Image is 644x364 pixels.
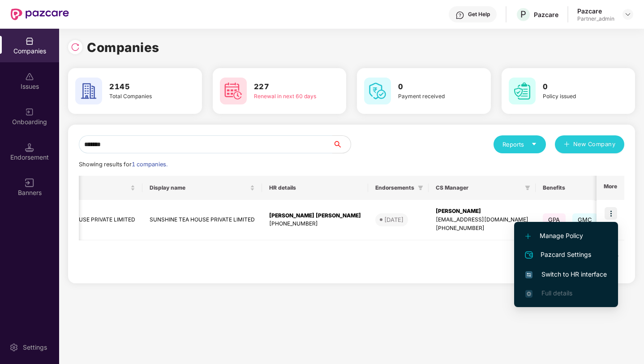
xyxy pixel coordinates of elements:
[564,141,570,148] span: plus
[524,250,534,260] img: svg+xml;base64,PHN2ZyB4bWxucz0iaHR0cDovL3d3dy53My5vcmcvMjAwMC9zdmciIHdpZHRoPSIyNCIgaGVpZ2h0PSIyNC...
[31,184,129,191] span: Registered name
[525,269,607,279] span: Switch to HR interface
[398,92,465,101] div: Payment received
[525,290,532,297] img: svg+xml;base64,PHN2ZyB4bWxucz0iaHR0cDovL3d3dy53My5vcmcvMjAwMC9zdmciIHdpZHRoPSIxNi4zNjMiIGhlaWdodD...
[11,9,69,20] img: New Pazcare Logo
[254,92,321,101] div: Renewal in next 60 days
[436,184,521,191] span: CS Manager
[577,15,614,22] div: Partner_admin
[20,343,50,352] div: Settings
[555,135,624,153] button: plusNew Company
[375,184,414,191] span: Endorsements
[25,72,34,81] img: svg+xml;base64,PHN2ZyBpZD0iSXNzdWVzX2Rpc2FibGVkIiB4bWxucz0iaHR0cDovL3d3dy53My5vcmcvMjAwMC9zdmciIH...
[75,78,102,104] img: svg+xml;base64,PHN2ZyB4bWxucz0iaHR0cDovL3d3dy53My5vcmcvMjAwMC9zdmciIHdpZHRoPSI2MCIgaGVpZ2h0PSI2MC...
[543,213,566,226] span: GPA
[269,212,361,220] div: [PERSON_NAME] [PERSON_NAME]
[254,81,321,93] h3: 227
[220,78,247,104] img: svg+xml;base64,PHN2ZyB4bWxucz0iaHR0cDovL3d3dy53My5vcmcvMjAwMC9zdmciIHdpZHRoPSI2MCIgaGVpZ2h0PSI2MC...
[536,176,616,200] th: Benefits
[142,176,262,200] th: Display name
[525,234,531,239] img: svg+xml;base64,PHN2ZyB4bWxucz0iaHR0cDovL3d3dy53My5vcmcvMjAwMC9zdmciIHdpZHRoPSIxMi4yMDEiIGhlaWdodD...
[523,182,532,193] span: filter
[25,178,34,187] img: svg+xml;base64,PHN2ZyB3aWR0aD0iMTYiIGhlaWdodD0iMTYiIHZpZXdCb3g9IjAgMCAxNiAxNiIgZmlsbD0ibm9uZSIgeG...
[24,200,142,240] td: SUNSHINE TEAHOUSE PRIVATE LIMITED
[364,78,391,104] img: svg+xml;base64,PHN2ZyB4bWxucz0iaHR0cDovL3d3dy53My5vcmcvMjAwMC9zdmciIHdpZHRoPSI2MCIgaGVpZ2h0PSI2MC...
[455,11,464,20] img: svg+xml;base64,PHN2ZyBpZD0iSGVscC0zMngzMiIgeG1sbnM9Imh0dHA6Ly93d3cudzMub3JnLzIwMDAvc3ZnIiB3aWR0aD...
[543,92,610,101] div: Policy issued
[597,176,624,200] th: More
[109,81,176,93] h3: 2145
[520,9,526,20] span: P
[25,37,34,46] img: svg+xml;base64,PHN2ZyBpZD0iQ29tcGFuaWVzIiB4bWxucz0iaHR0cDovL3d3dy53My5vcmcvMjAwMC9zdmciIHdpZHRoPS...
[525,231,607,241] span: Manage Policy
[24,176,142,200] th: Registered name
[71,43,80,52] img: svg+xml;base64,PHN2ZyBpZD0iUmVsb2FkLTMyeDMyIiB4bWxucz0iaHR0cDovL3d3dy53My5vcmcvMjAwMC9zdmciIHdpZH...
[436,207,528,216] div: [PERSON_NAME]
[332,135,351,153] button: search
[25,108,34,117] img: svg+xml;base64,PHN2ZyB3aWR0aD0iMjAiIGhlaWdodD0iMjAiIHZpZXdCb3g9IjAgMCAyMCAyMCIgZmlsbD0ibm9uZSIgeG...
[605,207,617,220] img: icon
[269,220,361,228] div: [PHONE_NUMBER]
[572,213,598,226] span: GMC
[418,185,423,191] span: filter
[132,161,167,168] span: 1 companies.
[436,216,528,224] div: [EMAIL_ADDRESS][DOMAIN_NAME]
[416,182,425,193] span: filter
[577,7,614,15] div: Pazcare
[468,11,490,18] div: Get Help
[436,224,528,233] div: [PHONE_NUMBER]
[87,38,159,57] h1: Companies
[398,81,465,93] h3: 0
[79,161,167,168] span: Showing results for
[624,11,631,18] img: svg+xml;base64,PHN2ZyBpZD0iRHJvcGRvd24tMzJ4MzIiIHhtbG5zPSJodHRwOi8vd3d3LnczLm9yZy8yMDAwL3N2ZyIgd2...
[541,289,572,297] span: Full details
[525,271,532,278] img: svg+xml;base64,PHN2ZyB4bWxucz0iaHR0cDovL3d3dy53My5vcmcvMjAwMC9zdmciIHdpZHRoPSIxNiIgaGVpZ2h0PSIxNi...
[332,141,351,148] span: search
[502,140,537,149] div: Reports
[25,143,34,152] img: svg+xml;base64,PHN2ZyB3aWR0aD0iMTQuNSIgaGVpZ2h0PSIxNC41IiB2aWV3Qm94PSIwIDAgMTYgMTYiIGZpbGw9Im5vbm...
[534,10,558,19] div: Pazcare
[509,78,536,104] img: svg+xml;base64,PHN2ZyB4bWxucz0iaHR0cDovL3d3dy53My5vcmcvMjAwMC9zdmciIHdpZHRoPSI2MCIgaGVpZ2h0PSI2MC...
[384,215,404,224] div: [DATE]
[262,176,368,200] th: HR details
[543,81,610,93] h3: 0
[9,343,18,352] img: svg+xml;base64,PHN2ZyBpZD0iU2V0dGluZy0yMHgyMCIgeG1sbnM9Imh0dHA6Ly93d3cudzMub3JnLzIwMDAvc3ZnIiB3aW...
[142,200,262,240] td: SUNSHINE TEA HOUSE PRIVATE LIMITED
[525,185,530,191] span: filter
[531,141,537,147] span: caret-down
[109,92,176,101] div: Total Companies
[150,184,248,191] span: Display name
[573,140,616,149] span: New Company
[525,250,607,260] span: Pazcard Settings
